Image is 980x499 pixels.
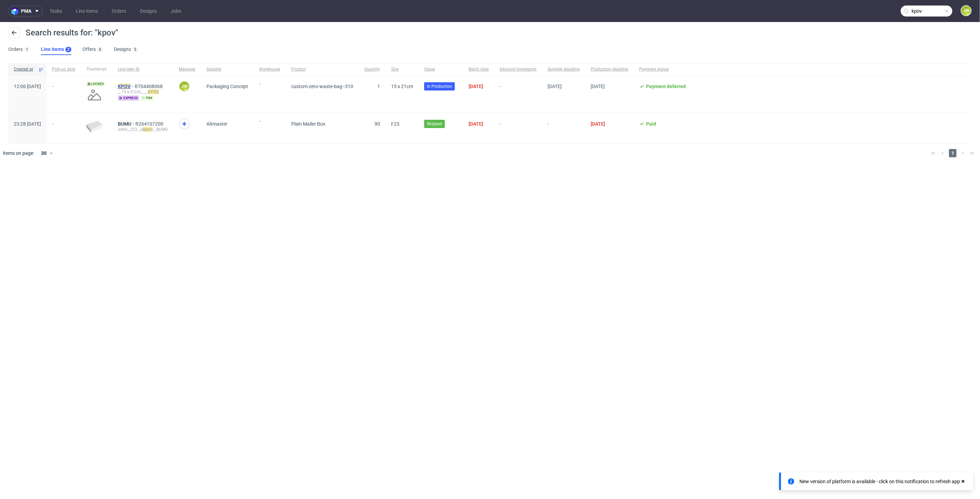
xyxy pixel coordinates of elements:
[364,66,380,72] span: Quantity
[25,28,118,38] span: Search results for: "kpov"
[259,118,280,135] span: -
[206,84,248,89] span: Packaging Concept
[14,84,41,89] span: 12:06 [DATE]
[86,121,103,132] img: plain-eco-white.f1cb12edca64b5eabf5f.png
[86,87,103,103] img: no_design.png
[206,66,248,72] span: Supplier
[391,121,401,127] span: F23.
[646,121,656,127] span: Paid
[469,121,483,127] span: [DATE]
[639,66,686,72] span: Payment status
[961,6,971,15] figcaption: JW
[52,84,75,104] span: -
[548,66,580,72] span: Supplier deadline
[134,47,136,52] div: 5
[180,82,189,91] figcaption: JW
[949,149,957,157] span: 1
[118,121,135,127] a: BUMU
[259,81,280,104] span: -
[427,83,452,89] span: In Production
[424,66,458,72] span: Stage
[82,44,103,55] a: Offers0
[72,6,102,17] a: Line Items
[99,47,101,52] div: 0
[135,121,165,127] a: R264107200
[52,121,75,135] span: -
[469,66,489,72] span: Batch date
[427,121,442,127] span: Shipped
[118,127,168,132] div: ostro__f23__a i__BUMU
[118,66,168,72] span: Line item ID
[143,127,152,132] mark: kpov
[799,478,960,485] div: New version of platform is available - click on this notification to refresh app
[108,6,130,17] a: Orders
[86,81,105,87] span: Locked
[375,121,380,127] span: 90
[37,148,49,158] div: 30
[114,44,138,55] a: Designs5
[548,84,562,89] span: [DATE]
[118,95,139,101] span: express
[259,66,280,72] span: Warehouse
[500,121,537,135] span: -
[14,66,35,72] span: Created at
[118,84,131,89] mark: KPOV
[41,44,71,55] a: Line Items2
[148,89,159,94] mark: KPOV
[646,84,686,89] span: Payment deferred
[591,84,605,89] span: [DATE]
[136,6,161,17] a: Designs
[52,66,75,72] span: Pick-up date
[500,84,537,104] span: -
[166,6,185,17] a: Jobs
[118,84,135,89] a: KPOV
[8,44,30,55] a: Orders1
[118,89,168,95] div: __15-x-21cm____
[391,84,413,89] span: 15 x 21cm
[11,7,21,15] img: logo
[14,121,41,127] span: 23:28 [DATE]
[179,66,195,72] span: Manager
[86,66,107,72] span: Thumbnail
[21,9,31,13] span: pma
[291,121,325,127] span: Plain Mailer Box
[291,84,353,89] span: custom-zero-waste-bag--310
[391,66,413,72] span: Size
[67,47,70,52] div: 2
[206,121,227,127] span: Altmaster
[135,84,164,89] a: R704408068
[500,66,537,72] span: Inbound timestamp
[291,66,353,72] span: Product
[45,6,66,17] a: Tasks
[469,84,483,89] span: [DATE]
[548,121,580,135] span: -
[377,84,380,89] span: 1
[26,47,28,52] div: 1
[3,150,34,157] span: Items on page:
[591,121,605,127] span: [DATE]
[8,6,43,17] button: pma
[591,66,628,72] span: Production deadline
[141,95,154,101] span: pim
